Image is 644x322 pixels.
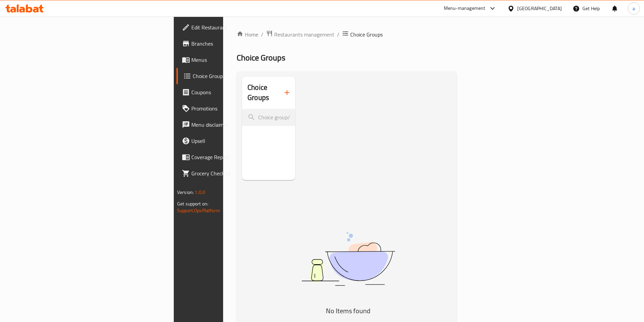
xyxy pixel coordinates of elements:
span: Coupons [191,88,276,96]
a: Menu disclaimer [176,117,281,133]
span: Menu disclaimer [191,121,276,129]
a: Branches [176,35,281,52]
span: Coverage Report [191,153,276,161]
span: Upsell [191,137,276,145]
a: Grocery Checklist [176,165,281,181]
div: Menu-management [444,4,485,13]
span: Version: [177,188,194,197]
h5: No Items found [264,305,433,316]
nav: breadcrumb [237,30,457,39]
a: Menus [176,52,281,68]
span: Branches [191,40,276,48]
a: Coupons [176,84,281,100]
div: [GEOGRAPHIC_DATA] [517,5,562,12]
span: Get support on: [177,199,208,208]
span: a [633,5,635,12]
a: Upsell [176,133,281,149]
span: Choice Groups [350,30,383,39]
a: Promotions [176,100,281,117]
a: Restaurants management [266,30,334,39]
img: dish.svg [264,214,433,303]
a: Coverage Report [176,149,281,165]
span: Edit Restaurant [191,23,276,31]
span: Promotions [191,104,276,113]
li: / [337,30,339,39]
a: Edit Restaurant [176,19,281,35]
span: Choice Groups [193,72,276,80]
a: Choice Groups [176,68,281,84]
span: Grocery Checklist [191,169,276,177]
input: search [242,109,295,126]
span: 1.0.0 [195,188,205,197]
span: Menus [191,56,276,64]
span: Restaurants management [274,30,334,39]
a: Support.OpsPlatform [177,206,220,215]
